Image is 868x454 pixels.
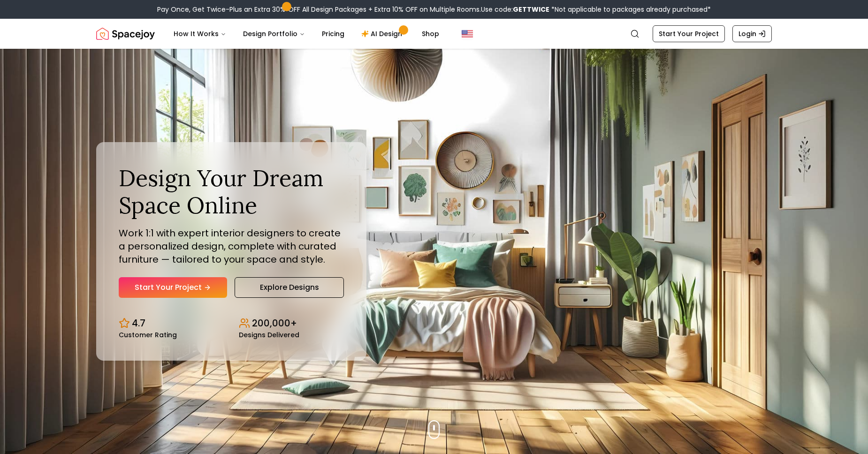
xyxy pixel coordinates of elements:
[119,227,344,266] p: Work 1:1 with expert interior designers to create a personalized design, complete with curated fu...
[119,332,177,338] small: Customer Rating
[119,277,227,298] a: Start Your Project
[414,24,447,43] a: Shop
[235,277,344,298] a: Explore Designs
[481,5,549,14] span: Use code:
[96,24,155,43] a: Spacejoy
[513,5,549,14] b: GETTWICE
[732,25,772,42] a: Login
[166,24,234,43] button: How It Works
[252,317,297,330] p: 200,000+
[236,24,312,43] button: Design Portfolio
[119,309,344,338] div: Design stats
[157,5,711,14] div: Pay Once, Get Twice-Plus an Extra 30% OFF All Design Packages + Extra 10% OFF on Multiple Rooms.
[166,24,447,43] nav: Main
[462,28,473,39] img: United States
[314,24,352,43] a: Pricing
[96,24,155,43] img: Spacejoy Logo
[119,165,344,219] h1: Design Your Dream Space Online
[96,19,772,49] nav: Global
[653,25,725,42] a: Start Your Project
[549,5,711,14] span: *Not applicable to packages already purchased*
[354,24,412,43] a: AI Design
[132,317,145,330] p: 4.7
[239,332,299,338] small: Designs Delivered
